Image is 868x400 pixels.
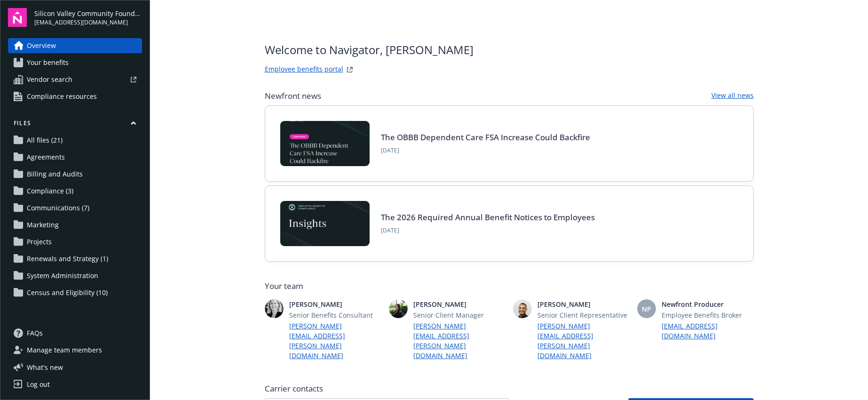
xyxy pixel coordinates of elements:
[8,89,142,104] a: Compliance resources
[280,121,370,166] img: BLOG-Card Image - Compliance - OBBB Dep Care FSA - 08-01-25.jpg
[413,321,505,360] a: [PERSON_NAME][EMAIL_ADDRESS][PERSON_NAME][DOMAIN_NAME]
[662,310,754,320] span: Employee Benefits Broker
[662,299,754,309] span: Newfront Producer
[761,322,776,337] a: Next
[27,133,63,148] span: All files (21)
[242,322,257,337] a: Previous
[513,299,532,318] img: photo
[8,72,142,87] a: Vendor search
[289,321,381,360] a: [PERSON_NAME][EMAIL_ADDRESS][PERSON_NAME][DOMAIN_NAME]
[642,304,651,314] span: NP
[8,55,142,70] a: Your benefits
[381,212,595,223] a: The 2026 Required Annual Benefit Notices to Employees
[27,72,72,87] span: Vendor search
[381,132,590,143] a: The OBBB Dependent Care FSA Increase Could Backfire
[27,285,108,300] span: Census and Eligibility (10)
[27,343,102,358] span: Manage team members
[280,201,370,246] img: Card Image - EB Compliance Insights.png
[8,8,27,27] img: navigator-logo.svg
[265,299,284,318] img: photo
[413,310,505,320] span: Senior Client Manager
[8,150,142,165] a: Agreements
[8,343,142,358] a: Manage team members
[8,200,142,216] a: Communications (7)
[8,167,142,182] a: Billing and Audits
[27,217,59,232] span: Marketing
[265,280,754,292] span: Your team
[27,38,56,53] span: Overview
[8,251,142,266] a: Renewals and Strategy (1)
[265,64,343,75] a: Employee benefits portal
[8,326,142,341] a: FAQs
[537,310,630,320] span: Senior Client Representative
[289,299,381,309] span: [PERSON_NAME]
[662,321,754,341] a: [EMAIL_ADDRESS][DOMAIN_NAME]
[265,383,754,394] span: Carrier contacts
[27,377,50,392] div: Log out
[8,119,142,131] button: Files
[265,41,473,58] span: Welcome to Navigator , [PERSON_NAME]
[344,64,355,75] a: striveWebsite
[27,167,83,182] span: Billing and Audits
[413,299,505,309] span: [PERSON_NAME]
[27,251,108,266] span: Renewals and Strategy (1)
[8,217,142,232] a: Marketing
[8,133,142,148] a: All files (21)
[8,268,142,283] a: System Administration
[34,8,142,27] button: Silicon Valley Community Foundation[EMAIL_ADDRESS][DOMAIN_NAME]
[265,90,321,102] span: Newfront news
[381,226,595,235] span: [DATE]
[8,362,78,372] button: What's new
[8,184,142,199] a: Compliance (3)
[27,268,98,283] span: System Administration
[34,8,142,18] span: Silicon Valley Community Foundation
[537,321,630,360] a: [PERSON_NAME][EMAIL_ADDRESS][PERSON_NAME][DOMAIN_NAME]
[537,299,630,309] span: [PERSON_NAME]
[711,90,754,102] a: View all news
[289,310,381,320] span: Senior Benefits Consultant
[27,89,97,104] span: Compliance resources
[27,234,52,249] span: Projects
[27,184,73,199] span: Compliance (3)
[27,326,43,341] span: FAQs
[8,285,142,300] a: Census and Eligibility (10)
[389,299,408,318] img: photo
[381,146,590,155] span: [DATE]
[27,150,65,165] span: Agreements
[27,55,69,70] span: Your benefits
[27,200,89,216] span: Communications (7)
[27,362,63,372] span: What ' s new
[8,38,142,53] a: Overview
[34,18,142,27] span: [EMAIL_ADDRESS][DOMAIN_NAME]
[8,234,142,249] a: Projects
